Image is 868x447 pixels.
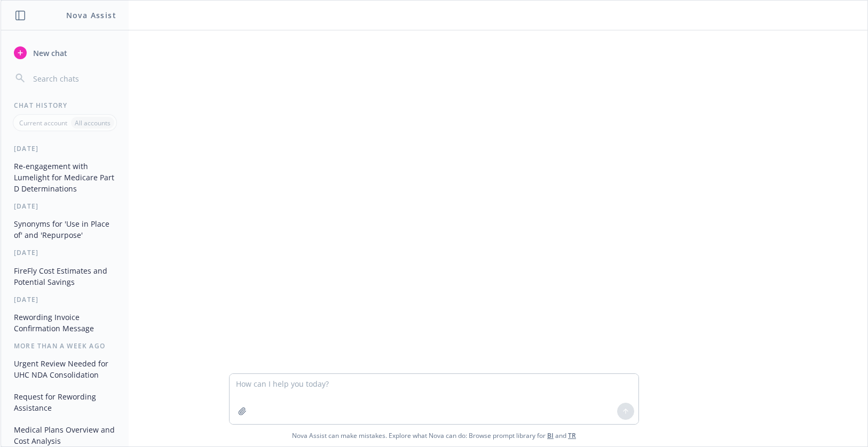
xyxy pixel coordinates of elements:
[1,295,129,304] div: [DATE]
[1,248,129,257] div: [DATE]
[5,425,863,446] span: Nova Assist can make mistakes. Explore what Nova can do: Browse prompt library for and
[1,144,129,153] div: [DATE]
[10,157,120,197] button: Re-engagement with Lumelight for Medicare Part D Determinations
[10,355,120,384] button: Urgent Review Needed for UHC NDA Consolidation
[10,388,120,417] button: Request for Rewording Assistance
[75,118,111,127] p: All accounts
[10,43,120,62] button: New chat
[31,47,67,59] span: New chat
[19,118,67,127] p: Current account
[10,262,120,291] button: FireFly Cost Estimates and Potential Savings
[568,431,576,440] a: TR
[31,71,116,86] input: Search chats
[66,10,116,21] h1: Nova Assist
[1,202,129,211] div: [DATE]
[1,341,129,350] div: More than a week ago
[1,101,129,110] div: Chat History
[10,308,120,337] button: Rewording Invoice Confirmation Message
[10,215,120,244] button: Synonyms for 'Use in Place of' and 'Repurpose'
[547,431,554,440] a: BI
